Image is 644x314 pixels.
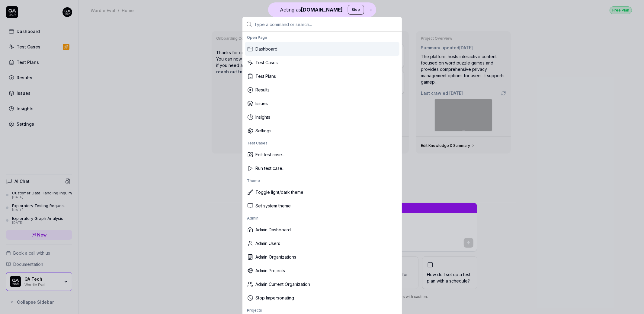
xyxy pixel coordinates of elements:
div: Admin Organizations [245,250,399,264]
div: Admin Dashboard [245,223,399,236]
div: Set system theme [245,199,399,213]
div: Insights [245,110,399,124]
div: Test Cases [245,139,399,148]
div: Dashboard [245,42,399,56]
div: Run test case… [245,161,399,175]
div: Issues [245,97,399,110]
input: Type a command or search... [255,17,398,31]
div: Admin Users [245,236,399,250]
div: Open Page [245,33,399,42]
div: Admin Current Organization [245,277,399,291]
div: Toggle light/dark theme [245,185,399,199]
div: Test Cases [245,56,399,69]
button: Stop [348,5,364,15]
div: Admin [245,214,399,223]
div: Stop Impersonating [245,291,399,305]
div: Test Plans [245,69,399,83]
div: Results [245,83,399,97]
div: Admin Projects [245,264,399,277]
div: Edit test case… [245,148,399,161]
div: Theme [245,176,399,185]
div: Settings [245,124,399,137]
